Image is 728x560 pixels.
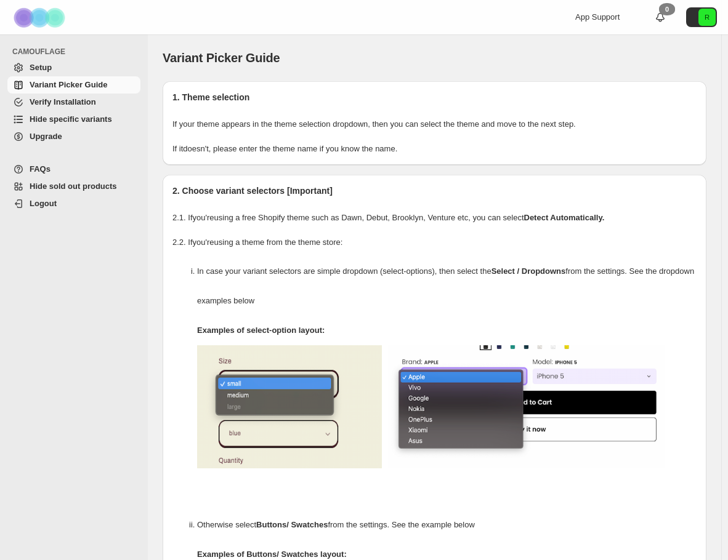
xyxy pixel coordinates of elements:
p: In case your variant selectors are simple dropdown (select-options), then select the from the set... [197,257,697,316]
span: FAQs [30,164,51,174]
span: Hide specific variants [30,114,112,124]
img: camouflage-select-options-2 [388,345,665,468]
span: CAMOUFLAGE [12,47,142,57]
a: Logout [7,195,140,212]
p: 2.1. If you're using a free Shopify theme such as Dawn, Debut, Brooklyn, Venture etc, you can select [172,212,697,224]
strong: Detect Automatically. [524,213,605,222]
span: Verify Installation [30,97,96,106]
strong: Examples of Buttons/ Swatches layout: [197,550,347,559]
a: 0 [654,11,666,23]
a: Setup [7,59,140,76]
a: Upgrade [7,128,140,145]
span: Upgrade [30,132,62,141]
div: 0 [659,3,675,15]
span: App Support [575,12,620,22]
img: camouflage-select-options [197,345,382,468]
span: Variant Picker Guide [30,80,107,89]
span: Logout [30,199,57,208]
a: Hide sold out products [7,178,140,195]
text: R [705,14,710,21]
img: Camouflage [10,1,71,34]
h2: 2. Choose variant selectors [Important] [172,185,697,197]
p: If it doesn't , please enter the theme name if you know the name. [172,143,697,155]
span: Avatar with initials R [698,9,716,26]
a: Hide specific variants [7,111,140,128]
a: Verify Installation [7,94,140,111]
span: Setup [30,63,52,72]
p: If your theme appears in the theme selection dropdown, then you can select the theme and move to ... [172,118,697,130]
span: Variant Picker Guide [163,51,280,65]
a: FAQs [7,161,140,178]
p: 2.2. If you're using a theme from the theme store: [172,236,697,249]
button: Avatar with initials R [686,7,717,27]
span: Hide sold out products [30,182,117,191]
strong: Examples of select-option layout: [197,326,325,335]
p: Otherwise select from the settings. See the example below [197,510,697,540]
strong: Select / Dropdowns [491,266,566,276]
a: Variant Picker Guide [7,76,140,94]
strong: Buttons/ Swatches [256,520,328,529]
h2: 1. Theme selection [172,91,697,103]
